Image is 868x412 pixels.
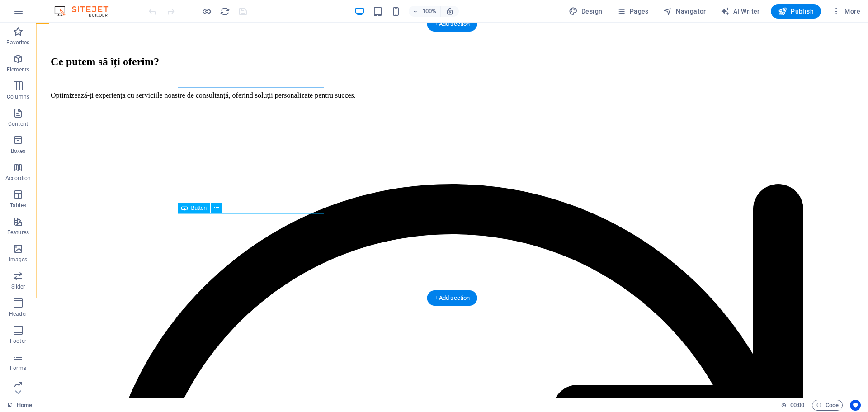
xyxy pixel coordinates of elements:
p: Favorites [6,39,29,46]
i: On resize automatically adjust zoom level to fit chosen device. [446,7,454,15]
div: Design (Ctrl+Alt+Y) [565,4,606,19]
span: More [832,7,860,16]
span: Code [816,400,839,411]
span: Pages [617,7,648,16]
span: AI Writer [721,7,760,16]
i: Reload page [220,6,230,17]
button: Usercentrics [850,400,861,411]
p: Columns [7,93,29,100]
p: Slider [11,283,25,290]
button: AI Writer [717,4,764,19]
button: Publish [771,4,821,19]
button: Code [812,400,843,411]
p: Boxes [11,147,26,155]
button: 100% [409,6,441,17]
span: Navigator [663,7,706,16]
button: Navigator [660,4,710,19]
span: Publish [778,7,814,16]
img: Editor Logo [52,6,120,17]
p: Footer [10,337,26,345]
h6: Session time [781,400,805,411]
p: Features [7,229,29,236]
p: Content [8,120,28,128]
p: Header [9,310,27,317]
p: Accordion [5,175,31,182]
p: Images [9,256,28,263]
p: Elements [7,66,30,73]
button: reload [219,6,230,17]
p: Tables [10,202,26,209]
span: Button [191,205,207,211]
span: 00 00 [790,400,804,411]
div: + Add section [427,16,477,32]
span: : [797,402,798,408]
h6: 100% [422,6,437,17]
span: Design [569,7,603,16]
button: Click here to leave preview mode and continue editing [201,6,212,17]
button: More [828,4,864,19]
button: Design [565,4,606,19]
button: Pages [613,4,652,19]
p: Forms [10,365,26,372]
a: Click to cancel selection. Double-click to open Pages [7,400,32,411]
div: + Add section [427,290,477,306]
